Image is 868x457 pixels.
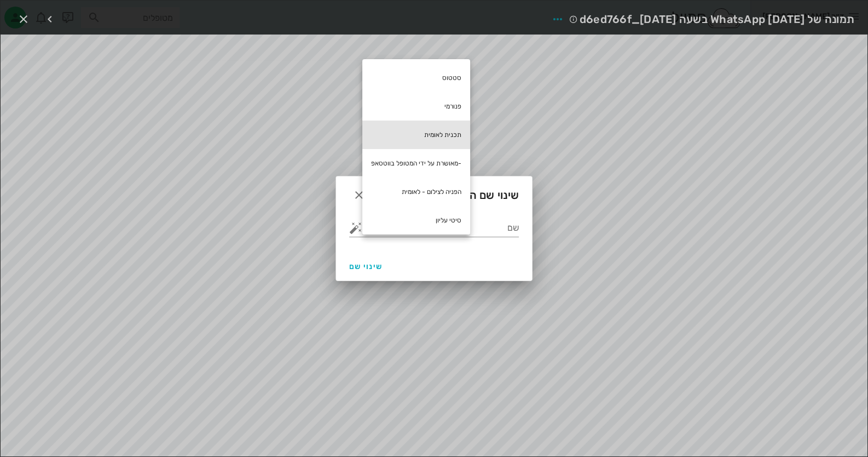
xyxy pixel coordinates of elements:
[336,176,532,210] div: שינוי שם הקובץ
[362,92,470,121] div: פנורמי
[362,121,470,149] div: תכנית לאומית
[362,64,470,92] div: סטטוס
[362,206,470,235] div: סיטי עליון
[349,262,383,271] span: שינוי שם
[362,178,470,206] div: הפניה לצילום - לאומית
[362,149,470,178] div: -מאושרת על ידי המטופל בווטסאפ
[345,256,387,276] button: שינוי שם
